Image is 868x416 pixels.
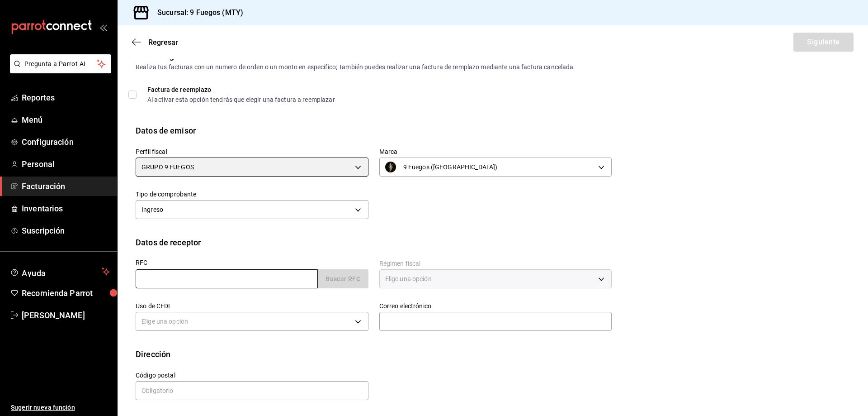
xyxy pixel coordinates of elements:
[147,86,335,93] div: Factura de reemplazo
[136,124,196,137] div: Datos de emisor
[385,162,396,172] img: logo.png
[99,24,107,31] button: open_drawer_menu
[148,38,178,47] span: Regresar
[22,309,110,321] span: [PERSON_NAME]
[24,59,97,69] span: Pregunta a Parrot AI
[136,381,368,400] input: Obligatorio
[22,287,110,299] span: Recomienda Parrot
[22,91,110,104] span: Reportes
[403,163,498,172] span: 9 Fuegos ([GEOGRAPHIC_DATA])
[136,158,368,177] div: GRUPO 9 FUEGOS
[22,180,110,192] span: Facturación
[22,202,110,215] span: Inventarios
[6,66,111,75] a: Pregunta a Parrot AI
[136,148,368,155] label: Perfil fiscal
[22,225,110,237] span: Suscripción
[136,236,201,249] div: Datos de receptor
[150,7,243,18] h3: Sucursal: 9 Fuegos (MTY)
[22,114,110,126] span: Menú
[10,54,111,73] button: Pregunta a Parrot AI
[379,303,612,309] label: Correo electrónico
[147,96,335,103] div: Al activar esta opción tendrás que elegir una factura a reemplazar
[136,312,368,331] div: Elige una opción
[22,158,110,170] span: Personal
[379,148,612,155] label: Marca
[136,259,368,266] label: RFC
[136,372,368,378] label: Código postal
[22,136,110,148] span: Configuración
[11,403,110,412] span: Sugerir nueva función
[136,62,850,72] div: Realiza tus facturas con un numero de orden o un monto en especifico; También puedes realizar una...
[22,266,98,277] span: Ayuda
[132,38,178,47] button: Regresar
[136,191,368,197] label: Tipo de comprobante
[142,205,163,214] span: Ingreso
[136,348,170,360] div: Dirección
[136,303,368,309] label: Uso de CFDI
[379,269,612,288] div: Elige una opción
[379,260,612,267] label: Régimen fiscal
